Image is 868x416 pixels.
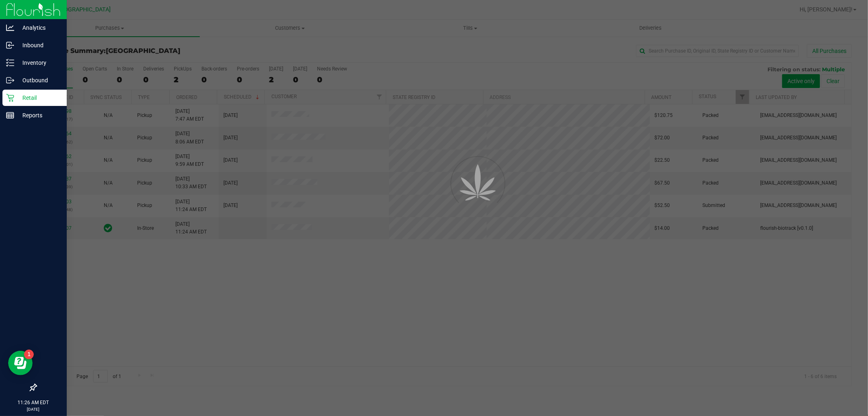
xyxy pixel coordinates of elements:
[4,406,63,412] p: [DATE]
[14,23,63,33] p: Analytics
[14,58,63,68] p: Inventory
[14,93,63,103] p: Retail
[14,110,63,120] p: Reports
[6,111,14,119] inline-svg: Reports
[6,41,14,49] inline-svg: Inbound
[6,94,14,102] inline-svg: Retail
[14,40,63,50] p: Inbound
[4,399,63,406] p: 11:26 AM EDT
[24,350,34,359] iframe: Resource center unread badge
[8,351,33,375] iframe: Resource center
[6,76,14,84] inline-svg: Outbound
[6,24,14,32] inline-svg: Analytics
[6,59,14,67] inline-svg: Inventory
[14,75,63,85] p: Outbound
